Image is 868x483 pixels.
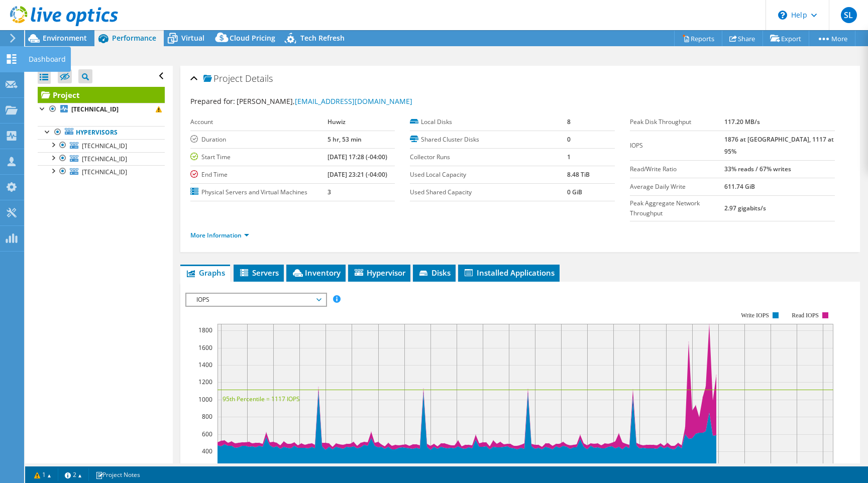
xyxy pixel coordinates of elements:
span: Virtual [181,33,204,43]
text: 1400 [198,360,212,369]
a: [EMAIL_ADDRESS][DOMAIN_NAME] [295,96,412,106]
span: [TECHNICAL_ID] [82,155,127,163]
text: 600 [202,430,212,438]
text: Read IOPS [792,312,819,319]
b: 1876 at [GEOGRAPHIC_DATA], 1117 at 95% [724,135,834,156]
b: 117.20 MB/s [724,117,760,126]
a: More Information [190,231,249,239]
a: 1 [27,468,58,481]
span: Graphs [185,268,225,278]
text: 1800 [198,326,212,334]
b: [DATE] 17:28 (-04:00) [328,153,387,161]
span: Installed Applications [463,268,555,278]
a: More [809,31,855,46]
span: Environment [43,33,87,43]
label: Shared Cluster Disks [410,135,567,145]
b: 5 hr, 53 min [328,135,362,144]
span: Disks [418,268,451,278]
span: [TECHNICAL_ID] [82,142,127,150]
label: Used Shared Capacity [410,187,567,197]
text: 95th Percentile = 1117 IOPS [223,395,300,403]
span: Hypervisor [353,268,405,278]
span: Tech Refresh [300,33,345,43]
span: [TECHNICAL_ID] [82,168,127,176]
label: Average Daily Write [630,182,724,192]
b: 1 [567,153,571,161]
b: 33% reads / 67% writes [724,165,791,173]
label: Prepared for: [190,96,235,106]
div: Dashboard [24,47,71,72]
span: IOPS [191,294,320,306]
a: [TECHNICAL_ID] [38,152,165,165]
label: Used Local Capacity [410,170,567,180]
a: Reports [674,31,722,46]
text: 800 [202,412,212,421]
span: Details [245,72,273,84]
label: IOPS [630,141,724,151]
span: Cloud Pricing [230,33,275,43]
span: Performance [112,33,156,43]
a: Share [722,31,763,46]
label: Peak Disk Throughput [630,117,724,127]
a: Hypervisors [38,126,165,139]
label: Account [190,117,328,127]
span: Servers [239,268,279,278]
a: Project [38,87,165,103]
b: 0 [567,135,571,144]
b: [TECHNICAL_ID] [71,105,119,113]
b: 611.74 GiB [724,182,755,191]
b: 8.48 TiB [567,170,590,179]
label: Peak Aggregate Network Throughput [630,198,724,218]
text: Write IOPS [741,312,769,319]
label: Physical Servers and Virtual Machines [190,187,328,197]
span: Inventory [291,268,341,278]
b: 0 GiB [567,188,582,196]
span: Project [203,74,243,84]
svg: \n [778,11,787,20]
span: [PERSON_NAME], [237,96,412,106]
a: [TECHNICAL_ID] [38,103,165,116]
a: [TECHNICAL_ID] [38,165,165,178]
b: 3 [328,188,331,196]
text: 1000 [198,395,212,404]
label: End Time [190,170,328,180]
label: Local Disks [410,117,567,127]
text: 400 [202,447,212,455]
text: 1600 [198,343,212,352]
label: Duration [190,135,328,145]
a: Export [763,31,809,46]
span: SL [841,7,857,23]
label: Collector Runs [410,152,567,162]
label: Start Time [190,152,328,162]
b: 8 [567,117,571,126]
a: 2 [58,468,89,481]
label: Read/Write Ratio [630,164,724,174]
b: Huwiz [328,117,346,126]
a: [TECHNICAL_ID] [38,139,165,152]
text: 1200 [198,378,212,386]
b: 2.97 gigabits/s [724,204,766,212]
a: Project Notes [88,468,147,481]
b: [DATE] 23:21 (-04:00) [328,170,387,179]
